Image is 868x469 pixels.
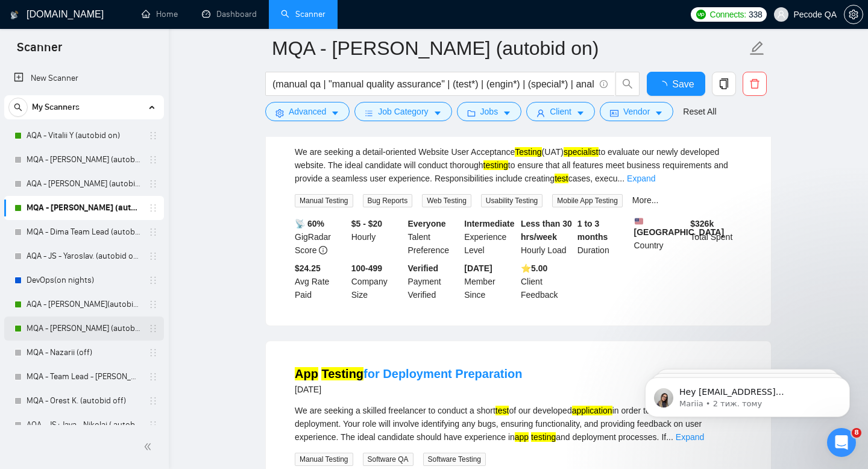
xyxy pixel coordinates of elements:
[743,78,766,89] span: delete
[481,194,542,207] span: Usability Testing
[27,124,141,148] a: AQA - Vitalii Y (autobid on)
[321,367,363,380] mark: Testing
[710,8,746,21] span: Connects:
[265,102,350,121] button: settingAdvancedcaret-down
[275,109,284,118] span: setting
[272,77,594,92] input: Search Freelance Jobs...
[844,5,863,24] button: setting
[27,292,141,316] a: AQA - [PERSON_NAME](autobid on) (Copy of Polina's)
[349,262,406,301] div: Company Size
[676,432,704,442] a: Expand
[712,78,735,89] span: copy
[464,263,492,273] b: [DATE]
[27,365,141,389] a: MQA - Team Lead - [PERSON_NAME] (autobid night off) (28.03)
[518,217,575,257] div: Hourly Load
[148,155,158,165] span: holder
[14,66,154,90] a: New Scanner
[423,453,486,466] span: Software Testing
[572,406,612,415] mark: application
[688,217,744,257] div: Total Spent
[295,194,353,207] span: Manual Testing
[827,428,856,457] iframe: Intercom live chat
[600,102,673,121] button: idcardVendorcaret-down
[564,147,599,157] mark: specialist
[295,219,324,228] b: 📡 60%
[666,432,673,442] span: ...
[148,324,158,333] span: holder
[292,217,349,257] div: GigRadar Score
[148,372,158,382] span: holder
[457,102,522,121] button: folderJobscaret-down
[295,404,742,444] div: We are seeking a skilled freelancer to conduct a short of our developed in order to ensure it is ...
[683,105,716,118] a: Reset All
[555,174,568,183] mark: test
[351,219,382,228] b: $5 - $20
[9,103,27,112] span: search
[408,263,439,273] b: Verified
[623,105,650,118] span: Vendor
[462,217,518,257] div: Experience Level
[635,217,643,225] img: 🇺🇸
[27,341,141,365] a: MQA - Nazarii (off)
[143,441,156,453] span: double-left
[363,194,413,207] span: Bug Reports
[632,217,688,257] div: Country
[148,396,158,406] span: holder
[627,352,868,436] iframe: Intercom notifications повідомлення
[526,102,595,121] button: userClientcaret-down
[515,432,529,442] mark: app
[406,262,462,301] div: Payment Verified
[351,263,382,273] b: 100-499
[433,109,442,118] span: caret-down
[462,262,518,301] div: Member Since
[521,263,547,273] b: ⭐️ 5.00
[616,78,639,89] span: search
[749,8,762,21] span: 338
[148,300,158,309] span: holder
[27,148,141,172] a: MQA - [PERSON_NAME] (autobid off )
[148,275,158,285] span: holder
[295,367,522,380] a: App Testingfor Deployment Preparation
[349,217,406,257] div: Hourly
[295,145,742,185] div: We are seeking a detail-oriented Website User Acceptance (UAT) to evaluate our newly developed we...
[292,262,349,301] div: Avg Rate Paid
[743,72,767,96] button: delete
[632,195,659,205] a: More...
[27,389,141,413] a: MQA - Orest K. (autobid off)
[422,194,471,207] span: Web Testing
[615,72,640,96] button: search
[365,109,373,118] span: bars
[27,220,141,244] a: MQA - Dima Team Lead (autobid on)
[27,268,141,292] a: DevOps(on nights)
[7,39,72,64] span: Scanner
[378,105,428,118] span: Job Category
[289,105,326,118] span: Advanced
[600,80,608,88] span: info-circle
[749,40,765,56] span: edit
[518,262,575,301] div: Client Feedback
[202,9,257,19] a: dashboardDashboard
[27,172,141,196] a: AQA - [PERSON_NAME] (autobid off)
[712,72,736,96] button: copy
[617,174,624,183] span: ...
[406,217,462,257] div: Talent Preference
[148,251,158,261] span: holder
[363,453,414,466] span: Software QA
[354,102,451,121] button: barsJob Categorycaret-down
[27,413,141,437] a: AQA - JS+Java - Nikolai ( autobid off)
[148,420,158,430] span: holder
[658,81,672,90] span: loading
[610,109,618,118] span: idcard
[295,382,522,397] div: [DATE]
[148,179,158,189] span: holder
[32,95,80,119] span: My Scanners
[319,246,327,254] span: info-circle
[696,10,706,19] img: upwork-logo.png
[295,453,353,466] span: Manual Testing
[777,10,785,19] span: user
[844,10,863,19] span: setting
[480,105,498,118] span: Jobs
[4,66,164,90] li: New Scanner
